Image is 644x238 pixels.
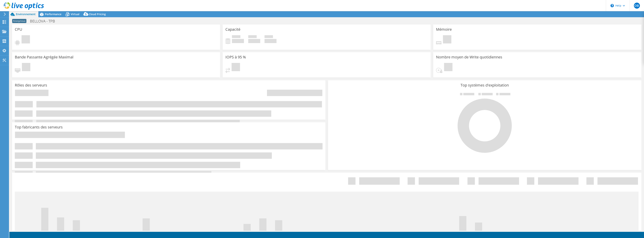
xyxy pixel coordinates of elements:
[15,55,73,59] h3: Bande Passante Agrégée Maximal
[443,35,451,44] span: En attente
[634,3,640,9] span: OB
[71,12,79,16] span: Virtual
[232,39,244,43] h4: 0 Gio
[28,19,61,23] h1: BELLOVA - TPB
[265,35,273,39] span: Total
[12,19,26,23] span: Anonymous
[248,39,260,43] h4: 0 Gio
[89,12,106,16] span: Cloud Pricing
[248,35,257,39] span: Espace libre
[232,35,240,39] span: Utilisé
[436,27,452,31] h3: Mémoire
[45,12,61,16] span: Performance
[225,55,246,59] h3: IOPS à 95 %
[15,27,22,31] h3: CPU
[265,39,277,43] h4: 0 Gio
[22,63,30,72] span: En attente
[15,125,63,129] h3: Top fabricants des serveurs
[436,55,502,59] h3: Nombre moyen de Write quotidiennes
[16,12,36,16] span: Environnement
[331,83,639,87] h3: Top systèmes d'exploitation
[225,27,240,31] h3: Capacité
[444,63,452,72] span: En attente
[22,35,30,44] span: En attente
[232,63,240,72] span: En attente
[15,83,47,87] h3: Rôles des serveurs
[610,4,614,7] svg: \n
